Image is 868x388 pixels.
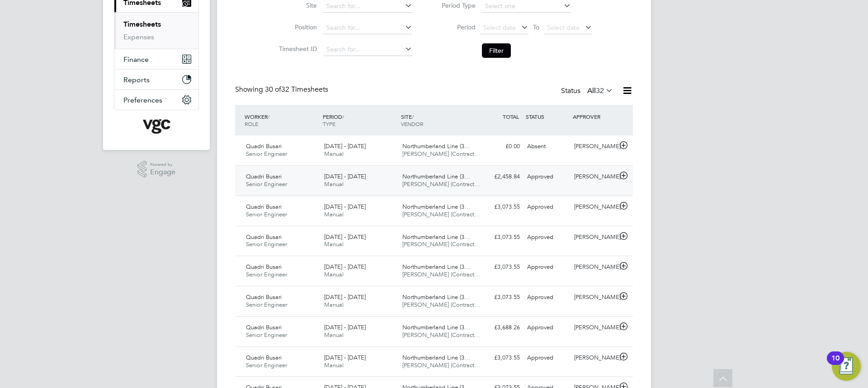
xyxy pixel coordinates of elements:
[571,290,618,305] div: [PERSON_NAME]
[571,351,618,365] div: [PERSON_NAME]
[242,108,321,132] div: WORKER
[245,120,258,127] span: ROLE
[324,240,344,248] span: Manual
[324,210,344,218] span: Manual
[832,352,861,381] button: Open Resource Center, 10 new notifications
[324,180,344,188] span: Manual
[324,203,366,210] span: [DATE] - [DATE]
[561,85,615,98] div: Status
[246,323,282,331] span: Quadri Busari
[323,22,412,34] input: Search for...
[246,301,287,309] span: Senior Engineer
[571,139,618,154] div: [PERSON_NAME]
[324,323,366,331] span: [DATE] - [DATE]
[276,45,317,53] label: Timesheet ID
[324,293,366,301] span: [DATE] - [DATE]
[324,173,366,180] span: [DATE] - [DATE]
[402,150,480,158] span: [PERSON_NAME] (Contract…
[402,323,470,331] span: Northumberland Line (3…
[246,271,287,278] span: Senior Engineer
[402,203,470,210] span: Northumberland Line (3…
[246,203,282,210] span: Quadri Busari
[246,210,287,218] span: Senior Engineer
[246,180,287,188] span: Senior Engineer
[476,320,524,335] div: £3,688.26
[276,1,317,9] label: Site
[476,139,524,154] div: £0.00
[503,113,519,120] span: TOTAL
[246,150,287,158] span: Senior Engineer
[399,108,477,132] div: SITE
[143,119,170,134] img: vgcgroup-logo-retina.png
[324,361,344,369] span: Manual
[324,142,366,150] span: [DATE] - [DATE]
[402,173,470,180] span: Northumberland Line (3…
[123,20,161,28] a: Timesheets
[321,108,399,132] div: PERIOD
[524,169,571,184] div: Approved
[476,169,524,184] div: £2,458.84
[265,85,328,94] span: 32 Timesheets
[571,200,618,215] div: [PERSON_NAME]
[530,21,542,33] span: To
[596,86,604,95] span: 32
[524,290,571,305] div: Approved
[524,108,571,125] div: STATUS
[123,55,149,64] span: Finance
[476,290,524,305] div: £3,073.55
[342,113,344,120] span: /
[276,23,317,31] label: Position
[476,351,524,365] div: £3,073.55
[323,120,335,127] span: TYPE
[324,331,344,339] span: Manual
[123,96,162,104] span: Preferences
[246,354,282,361] span: Quadri Busari
[246,293,282,301] span: Quadri Busari
[402,240,480,248] span: [PERSON_NAME] (Contract…
[402,180,480,188] span: [PERSON_NAME] (Contract…
[246,142,282,150] span: Quadri Busari
[402,354,470,361] span: Northumberland Line (3…
[323,43,412,56] input: Search for...
[412,113,414,120] span: /
[235,85,330,94] div: Showing
[402,142,470,150] span: Northumberland Line (3…
[524,230,571,245] div: Approved
[476,200,524,215] div: £3,073.55
[268,113,269,120] span: /
[324,263,366,271] span: [DATE] - [DATE]
[482,43,511,58] button: Filter
[524,200,571,215] div: Approved
[587,86,613,95] label: All
[571,320,618,335] div: [PERSON_NAME]
[246,331,287,339] span: Senior Engineer
[137,161,176,178] a: Powered byEngage
[402,263,470,271] span: Northumberland Line (3…
[324,354,366,361] span: [DATE] - [DATE]
[524,351,571,365] div: Approved
[150,168,175,176] span: Engage
[547,23,580,32] span: Select date
[246,173,282,180] span: Quadri Busari
[476,230,524,245] div: £3,073.55
[402,271,480,278] span: [PERSON_NAME] (Contract…
[402,233,470,241] span: Northumberland Line (3…
[114,70,198,89] button: Reports
[123,33,154,41] a: Expenses
[114,90,198,110] button: Preferences
[265,85,281,94] span: 30 of
[246,240,287,248] span: Senior Engineer
[150,161,175,168] span: Powered by
[571,260,618,275] div: [PERSON_NAME]
[476,260,524,275] div: £3,073.55
[435,1,476,9] label: Period Type
[324,150,344,158] span: Manual
[524,139,571,154] div: Absent
[401,120,423,127] span: VENDOR
[324,233,366,241] span: [DATE] - [DATE]
[246,361,287,369] span: Senior Engineer
[524,260,571,275] div: Approved
[831,358,840,370] div: 10
[571,108,618,125] div: APPROVER
[246,263,282,271] span: Quadri Busari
